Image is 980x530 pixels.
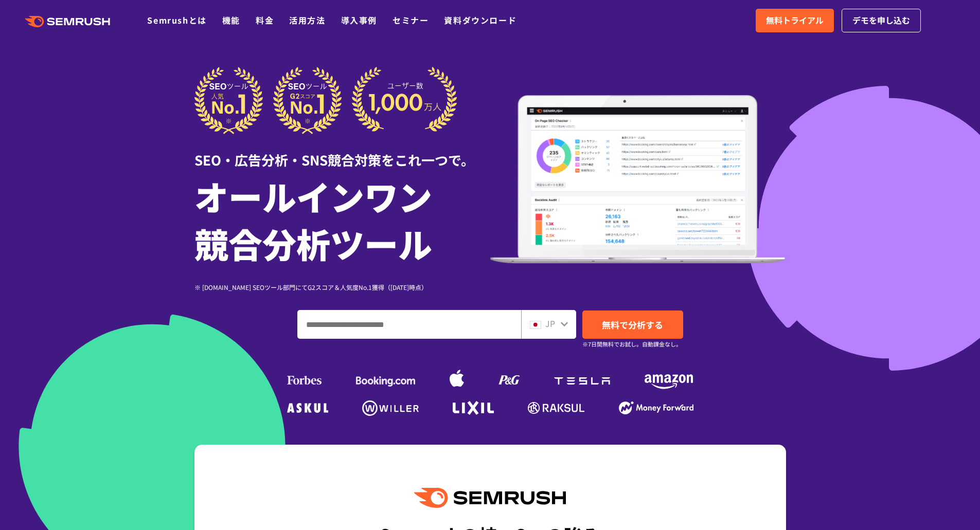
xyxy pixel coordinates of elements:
small: ※7日間無料でお試し。自動課金なし。 [582,339,682,349]
h1: オールインワン 競合分析ツール [194,172,490,267]
div: ※ [DOMAIN_NAME] SEOツール部門にてG2スコア＆人気度No.1獲得（[DATE]時点） [194,282,490,292]
a: 料金 [256,14,274,26]
span: 無料トライアル [766,14,824,27]
a: 活用方法 [289,14,325,26]
a: Semrushとは [147,14,206,26]
a: 無料トライアル [756,9,834,32]
div: SEO・広告分析・SNS競合対策をこれ一つで。 [194,134,490,170]
span: JP [545,317,555,330]
input: ドメイン、キーワードまたはURLを入力してください [298,310,521,338]
a: 導入事例 [341,14,377,26]
span: 無料で分析する [602,318,663,331]
a: 資料ダウンロード [444,14,516,26]
span: デモを申し込む [852,14,910,27]
a: セミナー [393,14,429,26]
a: 無料で分析する [582,310,683,339]
a: デモを申し込む [842,9,921,32]
a: 機能 [222,14,240,26]
img: Semrush [414,488,565,508]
